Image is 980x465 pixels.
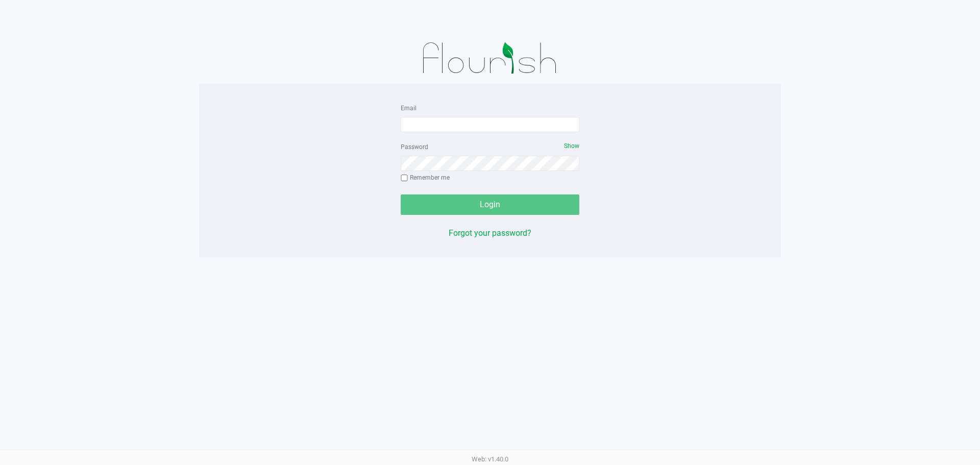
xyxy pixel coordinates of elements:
span: Web: v1.40.0 [472,455,508,463]
button: Forgot your password? [449,227,531,239]
label: Password [401,142,428,152]
label: Remember me [401,173,450,182]
input: Remember me [401,175,408,182]
span: Show [564,142,579,150]
label: Email [401,104,416,113]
